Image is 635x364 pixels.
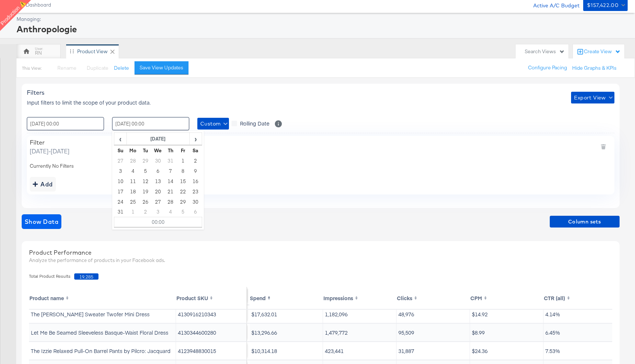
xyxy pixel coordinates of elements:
td: 31 [164,156,177,166]
button: Column sets [550,216,620,227]
button: Hide Graphs & KPIs [572,65,617,72]
td: 24 [114,197,127,207]
span: Column sets [553,217,617,226]
th: Toggle SortBy [397,287,470,309]
td: 4.14% [543,305,617,323]
span: Total Product Results [29,273,74,280]
div: Product View [77,48,108,55]
td: 4130916210343 [176,305,247,323]
td: 4123948830015 [176,342,247,360]
td: $24.36 [470,342,543,360]
th: Sa [189,145,202,156]
td: 23 [189,186,202,197]
td: 15 [177,176,189,186]
td: 4 [164,207,177,217]
a: Dashboard [26,2,51,8]
div: Managing: [17,16,626,23]
th: Mo [127,145,139,156]
td: $14.92 [470,305,543,323]
td: 1,479,772 [323,324,397,341]
td: 18 [127,186,139,197]
td: 3 [152,207,164,217]
td: 17 [114,186,127,197]
div: Filter [30,139,69,146]
td: 2 [189,156,202,166]
td: 5 [177,207,189,217]
span: Duplicate [87,65,108,71]
td: 20 [152,186,164,197]
td: 6.45% [543,324,617,341]
div: Add [33,179,53,189]
td: 2 [139,207,152,217]
div: Currently No Filters [30,163,611,170]
th: Toggle SortBy [29,287,176,309]
td: 19 [139,186,152,197]
td: 31,887 [397,342,470,360]
span: [DATE] - [DATE] [30,147,69,155]
td: 27 [114,156,127,166]
button: addbutton [30,177,56,192]
td: 26 [139,197,152,207]
td: 1 [127,207,139,217]
th: Fr [177,145,189,156]
span: Custom [200,119,226,128]
button: Save View Updates [134,61,189,74]
div: Drag to reorder tab [70,49,74,53]
th: Toggle SortBy [470,287,543,309]
td: 13 [152,176,164,186]
td: 12 [139,176,152,186]
button: showdata [22,214,61,229]
td: 6 [152,166,164,176]
td: 27 [152,197,164,207]
td: 00:00 [114,217,202,227]
th: Tu [139,145,152,156]
td: 95,509 [397,324,470,341]
td: Let Me Be Seamed Sleeveless Basque-Waist Floral Dress [29,324,176,341]
button: Configure Pacing [523,61,572,74]
div: Product Performance [29,248,612,257]
th: Toggle SortBy [176,287,247,309]
td: $10,314.18 [250,342,323,360]
th: [DATE] [127,133,190,145]
td: 30 [189,197,202,207]
td: The Izzie Relaxed Pull-On Barrel Pants by Pilcro: Jacquard [29,342,176,360]
th: Th [164,145,177,156]
span: › [190,133,201,144]
button: Export View [571,92,614,103]
td: $13,296.66 [250,324,323,341]
td: $17,632.01 [250,305,323,323]
td: 14 [164,176,177,186]
span: Input filters to limit the scope of your product data. [27,99,151,106]
td: $8.99 [470,324,543,341]
td: 9 [189,166,202,176]
td: 28 [164,197,177,207]
span: Show Data [25,216,58,227]
td: 1,182,096 [323,305,397,323]
div: $157,422.00 [587,1,618,10]
td: 31 [114,207,127,217]
div: This View: [22,65,42,71]
td: 423,441 [323,342,397,360]
td: 25 [127,197,139,207]
div: Create View [584,48,621,55]
td: 7.53% [543,342,617,360]
td: 5 [139,166,152,176]
div: Search Views [525,48,565,55]
td: 21 [164,186,177,197]
button: Delete [114,65,129,72]
div: RN [35,50,42,57]
td: 3 [114,166,127,176]
td: The [PERSON_NAME] Sweater Twofer Mini Dress [29,305,176,323]
span: ‹ [115,133,126,144]
td: 4 [127,166,139,176]
td: 28 [127,156,139,166]
span: Rolling Date [240,120,269,127]
td: 8 [177,166,189,176]
th: We [152,145,164,156]
td: 1 [177,156,189,166]
td: 6 [189,207,202,217]
td: 29 [139,156,152,166]
span: Filters [27,89,44,96]
td: 30 [152,156,164,166]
